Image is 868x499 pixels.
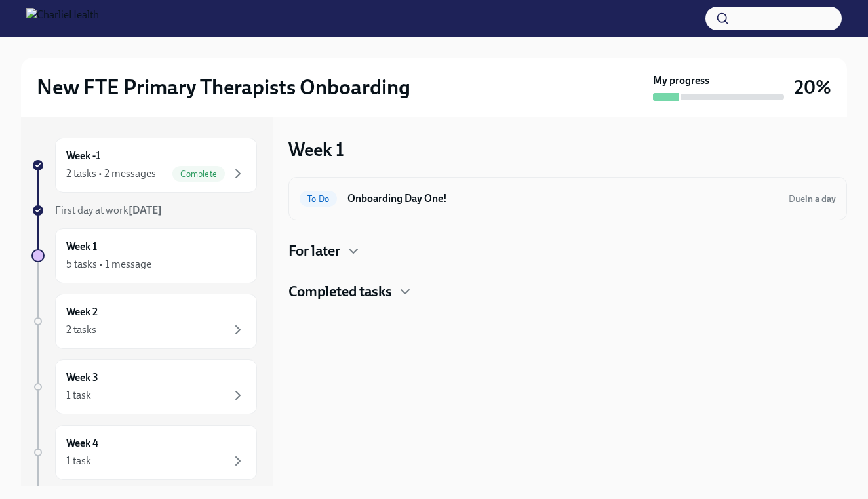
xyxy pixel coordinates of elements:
[288,282,847,302] div: Completed tasks
[66,370,98,385] h6: Week 3
[347,191,778,206] h6: Onboarding Day One!
[66,167,156,181] div: 2 tasks • 2 messages
[31,359,257,414] a: Week 31 task
[66,149,100,163] h6: Week -1
[288,241,847,261] div: For later
[66,454,91,468] div: 1 task
[37,74,410,100] h2: New FTE Primary Therapists Onboarding
[31,138,257,193] a: Week -12 tasks • 2 messagesComplete
[128,204,162,216] strong: [DATE]
[789,193,836,205] span: August 20th, 2025 07:00
[31,228,257,283] a: Week 15 tasks • 1 message
[288,241,340,261] h4: For later
[300,194,337,204] span: To Do
[66,436,98,450] h6: Week 4
[66,239,97,254] h6: Week 1
[789,193,836,205] span: Due
[55,204,162,216] span: First day at work
[26,8,99,29] img: CharlieHealth
[288,282,392,302] h4: Completed tasks
[66,323,96,337] div: 2 tasks
[31,294,257,349] a: Week 22 tasks
[31,425,257,480] a: Week 41 task
[300,188,836,209] a: To DoOnboarding Day One!Duein a day
[66,388,91,403] div: 1 task
[66,305,98,319] h6: Week 2
[795,75,831,99] h3: 20%
[288,138,344,161] h3: Week 1
[805,193,836,205] strong: in a day
[31,203,257,218] a: First day at work[DATE]
[172,169,225,179] span: Complete
[66,257,151,271] div: 5 tasks • 1 message
[653,73,709,88] strong: My progress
